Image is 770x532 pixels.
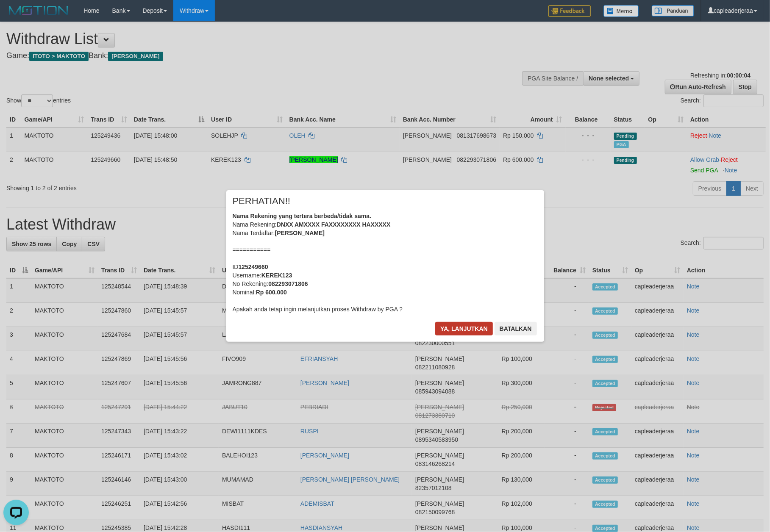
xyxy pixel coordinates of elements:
[275,230,325,236] b: [PERSON_NAME]
[261,272,292,279] b: KEREK123
[277,221,391,228] b: DNXX AMXXXX FAXXXXXXXX HAXXXXX
[233,213,372,219] b: Nama Rekening yang tertera berbeda/tidak sama.
[268,280,308,287] b: 082293071806
[495,322,537,335] button: Batalkan
[239,263,268,270] b: 125249660
[256,289,287,296] b: Rp 600.000
[233,197,291,205] span: PERHATIAN!!
[435,322,493,335] button: Ya, lanjutkan
[233,212,538,313] div: Nama Rekening: Nama Terdaftar: =========== ID Username: No Rekening: Nominal: Apakah anda tetap i...
[3,3,29,29] button: Open LiveChat chat widget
